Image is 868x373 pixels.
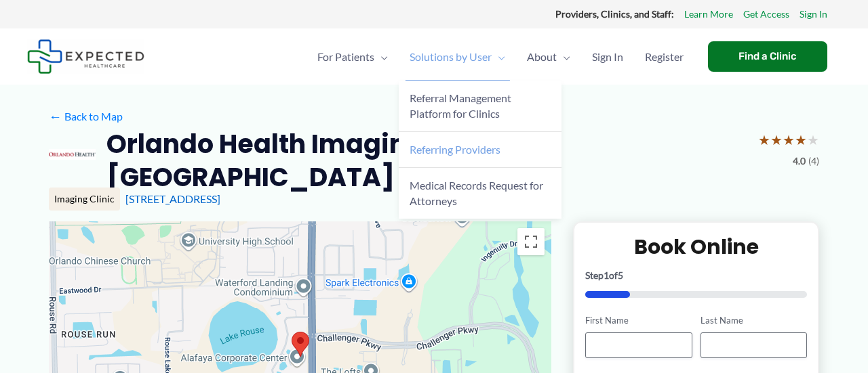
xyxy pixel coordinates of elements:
span: Menu Toggle [374,33,388,81]
span: Referral Management Platform for Clinics [410,91,511,120]
span: ← [49,110,62,123]
img: Expected Healthcare Logo - side, dark font, small [27,39,144,74]
a: Learn More [684,5,733,23]
a: Sign In [581,33,634,81]
a: Referral Management Platform for Clinics [399,81,561,132]
span: Menu Toggle [557,33,570,81]
nav: Primary Site Navigation [307,33,694,81]
label: First Name [585,314,692,327]
span: For Patients [317,33,374,81]
span: ★ [770,127,783,152]
span: 4.0 [793,152,806,170]
span: Register [645,33,684,81]
a: Medical Records Request for Attorneys [399,168,561,219]
strong: Providers, Clinics, and Staff: [555,8,674,20]
span: About [527,33,557,81]
span: 1 [604,269,609,281]
a: Find a Clinic [708,41,827,72]
a: [STREET_ADDRESS] [125,192,220,205]
span: ★ [795,127,807,152]
span: ★ [758,127,770,152]
span: ★ [783,127,795,152]
p: Step of [585,271,807,280]
span: Medical Records Request for Attorneys [410,179,543,207]
a: Register [634,33,694,81]
span: 5 [618,269,623,281]
span: ★ [807,127,819,152]
h2: Book Online [585,234,807,260]
a: ←Back to Map [49,106,123,127]
span: Menu Toggle [492,33,505,81]
span: (4) [808,152,819,170]
label: Last Name [701,314,807,327]
div: Imaging Clinic [49,188,120,211]
span: Referring Providers [410,143,500,156]
a: AboutMenu Toggle [516,33,581,81]
a: Get Access [743,5,789,23]
a: Referring Providers [399,132,561,168]
span: Solutions by User [410,33,492,81]
button: Toggle fullscreen view [517,228,545,255]
a: Solutions by UserMenu Toggle [399,33,516,81]
a: For PatientsMenu Toggle [307,33,399,81]
a: Sign In [800,5,827,23]
span: Sign In [592,33,623,81]
h2: Orlando Health Imaging Centers – [GEOGRAPHIC_DATA] [106,127,747,194]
